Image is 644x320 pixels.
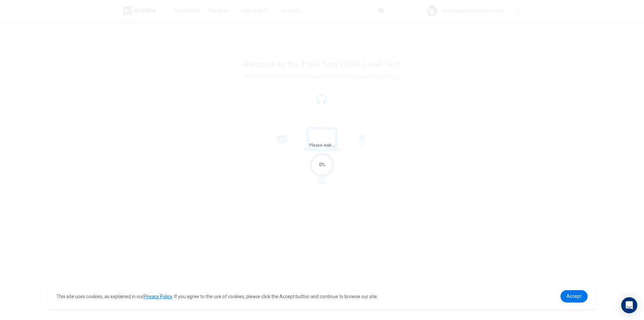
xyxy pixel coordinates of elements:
[309,143,335,148] span: Please wait...
[144,294,172,299] a: Privacy Policy
[560,290,588,303] a: dismiss cookie message
[319,161,325,169] div: 0%
[56,294,378,299] span: This site uses cookies, as explained in our . If you agree to the use of cookies, please click th...
[567,294,582,299] span: Accept
[621,297,637,313] div: Open Intercom Messenger
[48,283,596,309] div: cookieconsent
